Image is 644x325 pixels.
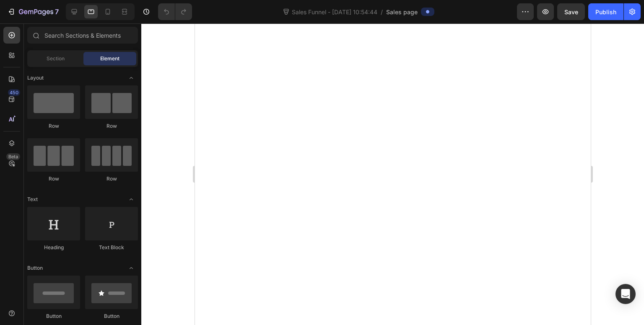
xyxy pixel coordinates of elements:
[27,264,43,272] span: Button
[100,55,119,62] span: Element
[158,3,192,20] div: Undo/Redo
[564,8,578,15] span: Save
[290,8,379,16] span: Sales Funnel - [DATE] 10:54:44
[615,284,636,304] div: Open Intercom Messenger
[125,261,138,275] span: Toggle open
[85,312,138,320] div: Button
[8,89,20,96] div: 450
[27,196,38,203] span: Text
[381,8,383,16] span: /
[557,3,585,20] button: Save
[27,74,44,82] span: Layout
[85,122,138,130] div: Row
[85,244,138,251] div: Text Block
[47,55,65,62] span: Section
[85,175,138,183] div: Row
[3,3,62,20] button: 7
[27,312,80,320] div: Button
[588,3,623,20] button: Publish
[386,8,418,16] span: Sales page
[6,153,20,160] div: Beta
[27,244,80,251] div: Heading
[125,193,138,206] span: Toggle open
[27,122,80,130] div: Row
[55,7,59,17] p: 7
[27,27,138,44] input: Search Sections & Elements
[195,23,591,325] iframe: Design area
[27,175,80,183] div: Row
[595,8,616,16] div: Publish
[125,71,138,85] span: Toggle open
